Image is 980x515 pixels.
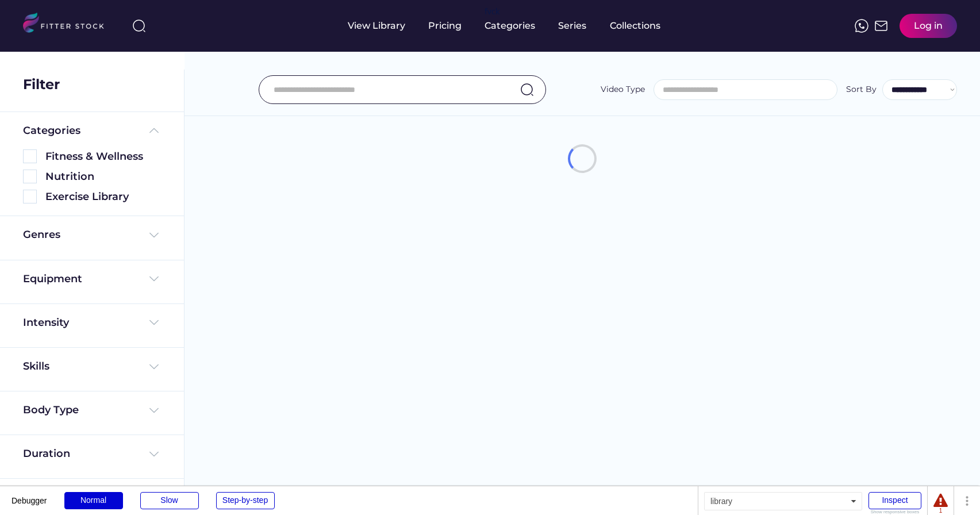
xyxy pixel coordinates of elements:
img: Frame%20%284%29.svg [147,403,161,417]
div: Duration [23,447,70,461]
div: Pricing [428,20,462,32]
div: Series [558,20,587,32]
div: Filter [23,75,60,94]
img: Rectangle%205126.svg [23,170,37,183]
div: Fitness & Wellness [45,149,161,164]
div: Skills [23,359,52,374]
div: Categories [23,124,80,138]
div: Sort By [846,84,877,95]
img: Rectangle%205126.svg [23,149,37,163]
div: Equipment [23,272,82,286]
div: Exercise Library [45,190,161,204]
div: Nutrition [45,170,161,184]
div: Genres [23,228,60,242]
img: Frame%20%284%29.svg [147,447,161,461]
div: Video Type [601,84,645,95]
div: fvck [485,6,499,17]
div: Body Type [23,403,79,417]
img: Frame%20%284%29.svg [147,272,161,286]
div: 1 [933,508,948,514]
img: Frame%20%284%29.svg [147,360,161,374]
img: Frame%20%284%29.svg [147,228,161,242]
img: LOGO.svg [23,13,114,36]
div: Slow [140,492,199,509]
div: Step-by-step [216,492,275,509]
img: Frame%2051.svg [874,19,888,33]
div: Log in [914,20,943,32]
img: meteor-icons_whatsapp%20%281%29.svg [855,19,868,33]
img: Frame%20%285%29.svg [147,124,161,137]
div: Normal [64,492,123,509]
img: search-normal%203.svg [132,19,146,33]
div: Collections [610,20,660,32]
div: Intensity [23,316,69,330]
div: Inspect [868,492,921,509]
div: Show responsive boxes [868,510,921,514]
div: View Library [348,20,405,32]
img: Rectangle%205126.svg [23,190,37,203]
div: Categories [485,20,535,32]
img: search-normal.svg [520,83,534,97]
div: Debugger [11,486,47,505]
img: Frame%20%284%29.svg [147,316,161,329]
div: library [704,492,862,510]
